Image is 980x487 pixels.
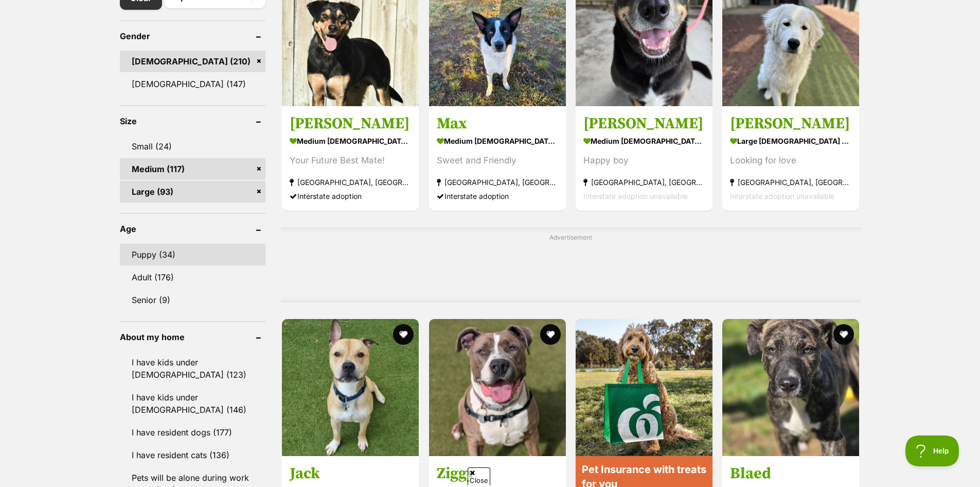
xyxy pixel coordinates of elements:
iframe: Help Scout Beacon - Open [905,435,959,466]
strong: [GEOGRAPHIC_DATA], [GEOGRAPHIC_DATA] [730,175,851,189]
header: Gender [120,31,266,41]
span: Interstate adoption unavailable [583,192,688,200]
h3: Max [437,114,558,133]
a: I have kids under [DEMOGRAPHIC_DATA] (123) [120,351,266,385]
a: Adult (176) [120,266,266,288]
a: I have resident dogs (177) [120,422,266,443]
div: Your Future Best Mate! [290,154,411,167]
h3: [PERSON_NAME] [583,114,705,133]
button: favourite [540,324,561,345]
strong: [GEOGRAPHIC_DATA], [GEOGRAPHIC_DATA] [437,175,558,189]
a: Senior (9) [120,289,266,311]
div: Interstate adoption [437,189,558,203]
img: Ziggy - American Staffy Dog [429,319,566,456]
strong: [GEOGRAPHIC_DATA], [GEOGRAPHIC_DATA] [583,175,705,189]
strong: large [DEMOGRAPHIC_DATA] Dog [730,133,851,148]
h3: Blaed [730,464,851,483]
div: Sweet and Friendly [437,154,558,167]
h3: Ziggy [437,464,558,483]
img: Blaed - Australian Kelpie x Staghound Dog [722,319,859,456]
button: favourite [394,324,414,345]
h3: [PERSON_NAME] [290,114,411,133]
span: Close [468,467,490,485]
div: Interstate adoption [290,189,411,203]
img: Jack - American Staffy Dog [282,319,419,456]
h3: Jack [290,464,411,483]
a: [DEMOGRAPHIC_DATA] (147) [120,73,266,95]
strong: medium [DEMOGRAPHIC_DATA] Dog [583,133,705,148]
header: Size [120,116,266,126]
header: Age [120,224,266,233]
header: About my home [120,332,266,342]
strong: [GEOGRAPHIC_DATA], [GEOGRAPHIC_DATA] [290,175,411,189]
a: I have kids under [DEMOGRAPHIC_DATA] (146) [120,387,266,421]
span: Interstate adoption unavailable [730,192,834,200]
a: Large (93) [120,181,266,203]
h3: [PERSON_NAME] [730,114,851,133]
div: Advertisement [281,227,860,303]
a: I have resident cats (136) [120,444,266,466]
strong: medium [DEMOGRAPHIC_DATA] Dog [437,133,558,148]
strong: medium [DEMOGRAPHIC_DATA] Dog [290,133,411,148]
a: [PERSON_NAME] large [DEMOGRAPHIC_DATA] Dog Looking for love [GEOGRAPHIC_DATA], [GEOGRAPHIC_DATA] ... [722,106,859,211]
div: Happy boy [583,154,705,167]
button: favourite [834,324,854,345]
a: [DEMOGRAPHIC_DATA] (210) [120,51,266,72]
a: Small (24) [120,136,266,157]
a: [PERSON_NAME] medium [DEMOGRAPHIC_DATA] Dog Happy boy [GEOGRAPHIC_DATA], [GEOGRAPHIC_DATA] Inters... [576,106,712,211]
a: Max medium [DEMOGRAPHIC_DATA] Dog Sweet and Friendly [GEOGRAPHIC_DATA], [GEOGRAPHIC_DATA] Interst... [429,106,566,211]
div: Looking for love [730,154,851,167]
a: Puppy (34) [120,244,266,265]
a: Medium (117) [120,158,266,180]
a: [PERSON_NAME] medium [DEMOGRAPHIC_DATA] Dog Your Future Best Mate! [GEOGRAPHIC_DATA], [GEOGRAPHIC... [282,106,419,211]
